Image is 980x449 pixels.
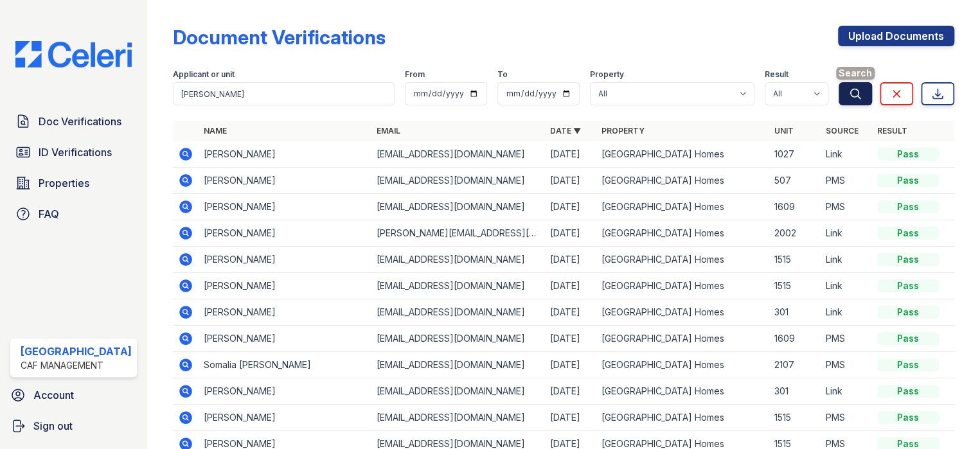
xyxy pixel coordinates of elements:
td: [GEOGRAPHIC_DATA] Homes [596,378,769,405]
td: [EMAIL_ADDRESS][DOMAIN_NAME] [371,194,544,220]
div: Pass [877,385,939,398]
label: Property [590,69,624,80]
td: Link [821,141,872,168]
td: Link [821,273,872,299]
td: 1515 [769,273,821,299]
div: Pass [877,227,939,240]
td: Somalia [PERSON_NAME] [199,352,371,378]
td: Link [821,378,872,405]
label: From [405,69,425,80]
a: Account [5,382,142,408]
td: PMS [821,352,872,378]
a: Sign out [5,413,142,439]
td: 301 [769,378,821,405]
td: 2107 [769,352,821,378]
td: PMS [821,326,872,352]
span: Sign out [33,418,73,434]
td: [EMAIL_ADDRESS][DOMAIN_NAME] [371,405,544,431]
div: Pass [877,358,939,371]
td: [PERSON_NAME] [199,168,371,194]
a: ID Verifications [10,139,137,165]
a: Source [826,126,859,136]
td: [GEOGRAPHIC_DATA] Homes [596,220,769,247]
td: [PERSON_NAME] [199,220,371,247]
td: Link [821,247,872,273]
div: Pass [877,332,939,345]
td: [PERSON_NAME] [199,405,371,431]
td: [PERSON_NAME] [199,378,371,405]
span: Search [836,67,875,80]
a: FAQ [10,201,137,227]
td: [EMAIL_ADDRESS][DOMAIN_NAME] [371,141,544,168]
td: 1609 [769,194,821,220]
span: FAQ [39,206,59,222]
a: Email [377,126,400,136]
td: 1027 [769,141,821,168]
a: Result [877,126,907,136]
td: [GEOGRAPHIC_DATA] Homes [596,273,769,299]
td: [DATE] [545,141,596,168]
span: Properties [39,175,89,191]
td: [EMAIL_ADDRESS][DOMAIN_NAME] [371,273,544,299]
label: To [497,69,508,80]
td: [DATE] [545,326,596,352]
span: Doc Verifications [39,114,121,129]
td: PMS [821,194,872,220]
td: [EMAIL_ADDRESS][DOMAIN_NAME] [371,378,544,405]
span: Account [33,387,74,403]
div: Pass [877,253,939,266]
td: [GEOGRAPHIC_DATA] Homes [596,168,769,194]
input: Search by name, email, or unit number [173,82,395,105]
td: [GEOGRAPHIC_DATA] Homes [596,194,769,220]
td: [GEOGRAPHIC_DATA] Homes [596,352,769,378]
td: [PERSON_NAME] [199,273,371,299]
td: 1515 [769,247,821,273]
td: [EMAIL_ADDRESS][DOMAIN_NAME] [371,352,544,378]
td: [DATE] [545,378,596,405]
td: [PERSON_NAME] [199,141,371,168]
td: 2002 [769,220,821,247]
td: [DATE] [545,273,596,299]
label: Applicant or unit [173,69,235,80]
td: [DATE] [545,220,596,247]
div: Pass [877,148,939,161]
td: [DATE] [545,352,596,378]
td: Link [821,299,872,326]
div: Pass [877,279,939,292]
div: CAF Management [21,359,132,372]
a: Doc Verifications [10,109,137,134]
td: PMS [821,168,872,194]
td: [GEOGRAPHIC_DATA] Homes [596,247,769,273]
td: [DATE] [545,299,596,326]
div: Document Verifications [173,26,386,49]
td: [EMAIL_ADDRESS][DOMAIN_NAME] [371,168,544,194]
a: Properties [10,170,137,196]
td: [GEOGRAPHIC_DATA] Homes [596,326,769,352]
div: [GEOGRAPHIC_DATA] [21,344,132,359]
td: 507 [769,168,821,194]
td: [PERSON_NAME] [199,194,371,220]
a: Unit [774,126,794,136]
img: CE_Logo_Blue-a8612792a0a2168367f1c8372b55b34899dd931a85d93a1a3d3e32e68fde9ad4.png [5,41,142,67]
td: [EMAIL_ADDRESS][DOMAIN_NAME] [371,247,544,273]
a: Upload Documents [838,26,954,46]
td: [PERSON_NAME] [199,247,371,273]
label: Result [765,69,788,80]
div: Pass [877,200,939,213]
a: Name [204,126,227,136]
span: ID Verifications [39,145,112,160]
td: [GEOGRAPHIC_DATA] Homes [596,405,769,431]
td: [EMAIL_ADDRESS][DOMAIN_NAME] [371,299,544,326]
a: Property [601,126,645,136]
td: [PERSON_NAME] [199,299,371,326]
td: 301 [769,299,821,326]
td: [EMAIL_ADDRESS][DOMAIN_NAME] [371,326,544,352]
td: [PERSON_NAME][EMAIL_ADDRESS][DOMAIN_NAME] [371,220,544,247]
div: Pass [877,306,939,319]
td: 1515 [769,405,821,431]
a: Date ▼ [550,126,581,136]
td: [DATE] [545,194,596,220]
td: Link [821,220,872,247]
td: [DATE] [545,247,596,273]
